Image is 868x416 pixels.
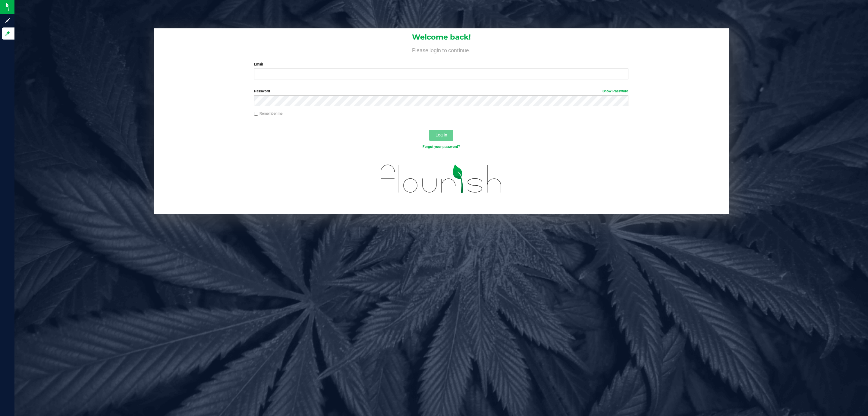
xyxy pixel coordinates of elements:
[254,112,258,116] input: Remember me
[254,62,628,67] label: Email
[254,111,282,116] label: Remember me
[436,133,447,137] span: Log In
[602,89,628,93] a: Show Password
[154,33,729,41] h1: Welcome back!
[429,130,453,141] button: Log In
[423,145,460,149] a: Forgot your password?
[5,18,11,24] inline-svg: Sign up
[154,46,729,53] h4: Please login to continue.
[370,156,513,202] img: flourish_logo.svg
[5,30,11,37] inline-svg: Log in
[254,89,270,93] span: Password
